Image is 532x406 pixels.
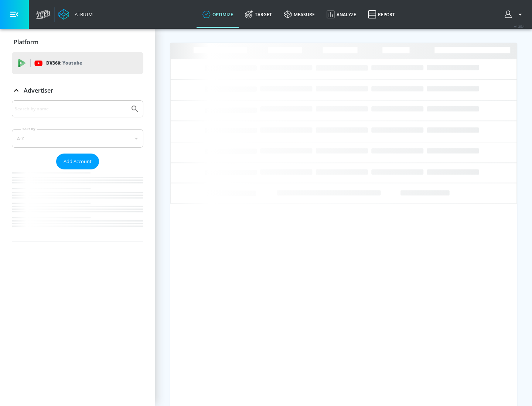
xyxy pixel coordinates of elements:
p: Advertiser [24,86,53,94]
nav: list of Advertiser [12,169,143,241]
a: Analyze [321,1,362,28]
p: DV360: [46,59,82,67]
button: Add Account [56,154,99,169]
div: DV360: Youtube [12,52,143,74]
p: Youtube [62,59,82,67]
div: Atrium [72,11,93,18]
p: Platform [14,38,38,46]
a: measure [278,1,321,28]
label: Sort By [21,127,37,131]
span: v 4.25.4 [514,24,525,28]
input: Search by name [15,104,127,114]
div: Advertiser [12,80,143,101]
a: Atrium [58,9,93,20]
a: Report [362,1,401,28]
a: Target [239,1,278,28]
span: Add Account [64,157,92,166]
div: Platform [12,32,143,52]
div: Advertiser [12,100,143,241]
div: A-Z [12,129,143,148]
a: optimize [197,1,239,28]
